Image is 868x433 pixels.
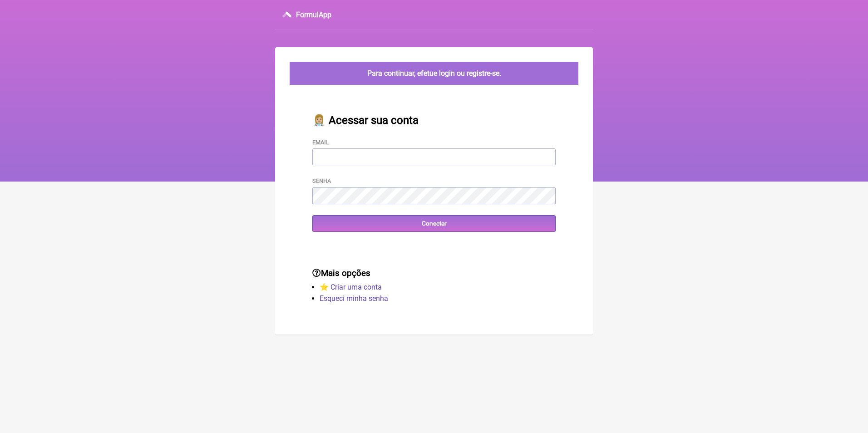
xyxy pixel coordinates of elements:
a: ⭐️ Criar uma conta [320,283,382,291]
a: Esqueci minha senha [320,294,388,303]
input: Conectar [312,215,556,232]
h3: Mais opções [312,268,556,278]
label: Senha [312,177,331,184]
h3: FormulApp [296,10,331,19]
h2: 👩🏼‍⚕️ Acessar sua conta [312,114,556,127]
label: Email [312,139,329,146]
div: Para continuar, efetue login ou registre-se. [290,62,578,85]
